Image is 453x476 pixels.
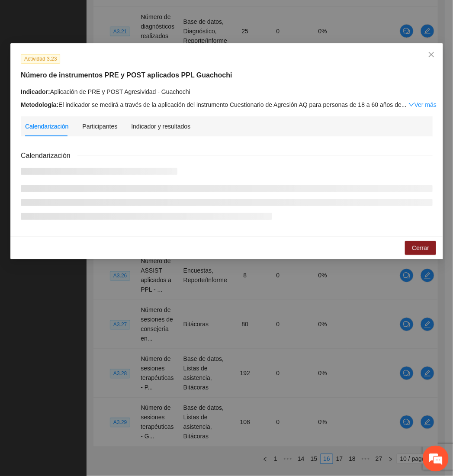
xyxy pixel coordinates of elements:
[21,70,433,80] h5: Número de instrumentos PRE y POST aplicados PPL Guachochi
[420,43,443,67] button: Close
[21,150,77,161] span: Calendarización
[4,236,165,267] textarea: Escriba su mensaje y pulse “Intro”
[408,102,414,108] span: down
[408,101,436,108] a: Expand
[25,122,68,131] div: Calendarización
[428,51,435,58] span: close
[45,44,145,55] div: Chatee con nosotros ahora
[21,88,50,95] strong: Indicador:
[50,116,119,203] span: Estamos en línea.
[412,243,429,253] span: Cerrar
[21,54,60,64] span: Actividad 3.23
[142,4,163,25] div: Minimizar ventana de chat en vivo
[21,87,433,96] div: Aplicación de PRE y POST Agresividad - Guachochi
[82,122,117,131] div: Participantes
[405,241,436,255] button: Cerrar
[21,101,58,108] strong: Metodología:
[131,122,190,131] div: Indicador y resultados
[402,101,407,108] span: ...
[21,100,433,109] div: El indicador se medirá a través de la aplicación del instrumento Cuestionario de Agresión AQ para...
